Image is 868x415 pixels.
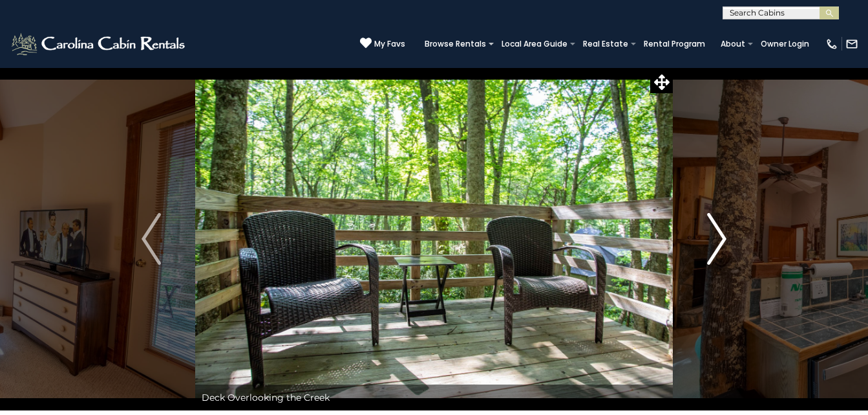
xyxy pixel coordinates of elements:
a: Owner Login [754,35,816,53]
a: My Favs [360,37,405,50]
span: My Favs [374,38,405,50]
a: Browse Rentals [418,35,492,53]
a: Local Area Guide [495,35,574,53]
button: Next [673,67,761,410]
a: About [714,35,752,53]
button: Previous [107,67,195,410]
a: Real Estate [577,35,635,53]
img: White-1-2.png [10,31,189,57]
img: phone-regular-white.png [825,38,838,50]
img: arrow [142,213,161,265]
img: arrow [707,213,726,265]
div: Deck Overlooking the Creek [195,385,673,410]
img: mail-regular-white.png [845,38,858,50]
a: Rental Program [637,35,712,53]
